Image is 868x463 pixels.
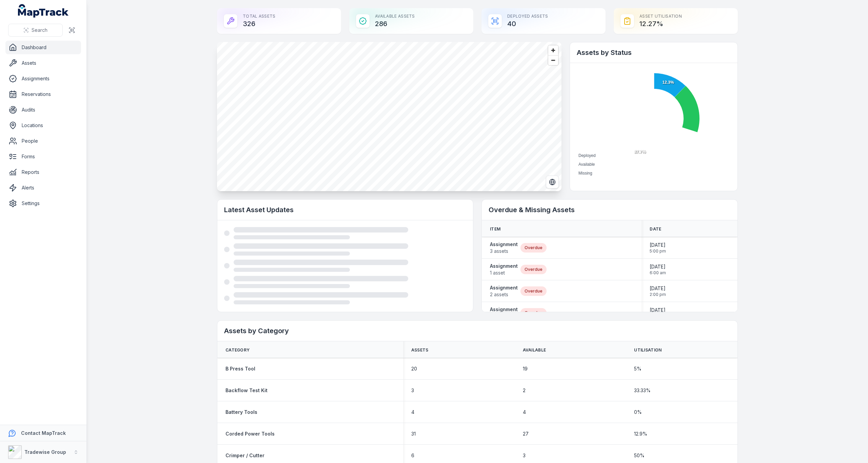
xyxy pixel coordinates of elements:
span: [DATE] [650,307,666,314]
h2: Assets by Status [577,48,731,57]
a: Reports [5,165,81,179]
strong: Assignment [490,241,518,248]
span: 4 [523,409,526,416]
span: Deployed [578,153,596,158]
a: Assignment2 assets [490,284,518,298]
span: 20 [411,365,417,372]
span: [DATE] [650,285,666,292]
span: 2:00 pm [650,292,666,297]
span: 3 [523,452,526,459]
strong: Assignment [490,306,518,313]
span: Item [490,226,500,232]
a: Assignment1 asset [490,263,518,276]
a: Crimper / Cutter [225,452,264,459]
a: Dashboard [5,41,81,54]
h2: Assets by Category [224,326,731,336]
a: Assets [5,56,81,70]
span: 6:00 am [650,270,666,276]
span: 12.9 % [634,430,647,437]
a: Forms [5,150,81,163]
time: 7/30/2025, 6:00:00 AM [650,263,666,276]
div: Overdue [520,265,547,274]
span: 31 [411,430,416,437]
a: Locations [5,119,81,132]
a: Settings [5,197,81,210]
strong: Tradewise Group [24,449,66,455]
span: 2 assets [490,291,518,298]
span: 27 [523,430,529,437]
span: 19 [523,365,528,372]
div: Overdue [520,308,547,318]
div: Overdue [520,243,547,253]
time: 8/16/2025, 3:00:00 PM [650,307,666,319]
div: Overdue [520,286,547,296]
span: [DATE] [650,263,666,270]
a: Backflow Test Kit [225,387,268,394]
button: Zoom in [548,45,558,55]
a: Alerts [5,181,81,195]
a: B Press Tool [225,365,255,372]
button: Zoom out [548,55,558,65]
span: Date [650,226,661,232]
time: 7/25/2025, 5:00:00 PM [650,242,666,254]
a: Battery Tools [225,409,257,416]
span: Utilisation [634,347,662,353]
button: Search [8,24,63,37]
a: Audits [5,103,81,117]
span: 6 [411,452,414,459]
button: Switch to Satellite View [546,176,559,188]
span: 50 % [634,452,645,459]
span: Assets [411,347,429,353]
a: People [5,134,81,148]
a: Assignment [490,306,518,320]
strong: Assignment [490,263,518,269]
span: 5 % [634,365,642,372]
span: Category [225,347,250,353]
h2: Latest Asset Updates [224,205,466,215]
strong: Contact MapTrack [21,430,66,436]
h2: Overdue & Missing Assets [489,205,731,215]
span: 33.33 % [634,387,651,394]
canvas: Map [217,42,561,191]
span: Missing [578,171,592,176]
strong: Assignment [490,284,518,291]
span: 0 % [634,409,642,416]
span: 2 [523,387,526,394]
a: Corded Power Tools [225,430,275,437]
a: MapTrack [18,4,69,18]
a: Assignments [5,72,81,85]
span: 4 [411,409,414,416]
span: [DATE] [650,242,666,248]
span: 3 [411,387,414,394]
span: Available [578,162,595,167]
a: Assignment3 assets [490,241,518,255]
span: 1 asset [490,269,518,276]
span: Search [32,27,47,34]
span: 5:00 pm [650,248,666,254]
span: 3 assets [490,248,518,255]
time: 8/14/2025, 2:00:00 PM [650,285,666,297]
a: Reservations [5,87,81,101]
span: Available [523,347,546,353]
